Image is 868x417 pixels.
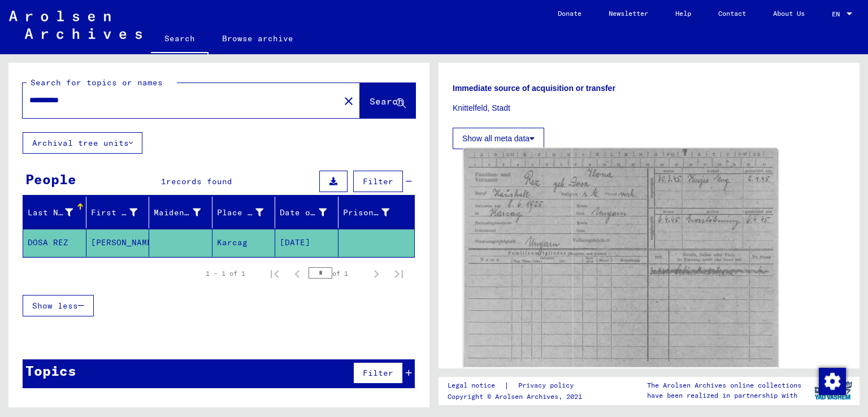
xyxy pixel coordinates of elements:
p: Copyright © Arolsen Archives, 2021 [448,392,587,402]
mat-cell: [DATE] [275,229,338,257]
button: Previous page [286,262,309,285]
img: 001.jpg [463,149,779,368]
b: Immediate source of acquisition or transfer [453,84,615,93]
span: Filter [363,176,393,186]
mat-header-cell: Last Name [23,197,86,228]
mat-header-cell: Maiden Name [149,197,212,228]
img: Change consent [819,368,846,395]
mat-cell: DOSA REZ [23,229,86,257]
a: Privacy policy [509,380,587,392]
mat-header-cell: Date of Birth [275,197,338,228]
mat-header-cell: Place of Birth [212,197,276,228]
button: Show less [23,295,94,316]
div: | [448,380,587,392]
a: Browse archive [209,25,307,52]
div: Date of Birth [280,207,327,219]
span: Show less [32,301,78,311]
button: Next page [365,262,388,285]
span: Filter [363,368,393,378]
div: Maiden Name [154,207,201,219]
div: Place of Birth [217,203,278,221]
mat-label: Search for topics or names [31,77,163,88]
span: 1 [161,176,166,186]
mat-cell: Karcag [212,229,276,257]
button: Filter [353,171,403,192]
button: Search [360,83,415,118]
a: Search [151,25,209,54]
span: records found [166,176,232,186]
div: of 1 [309,268,365,279]
p: The Arolsen Archives online collections [647,380,801,390]
div: Last Name [28,203,87,221]
div: Prisoner # [343,207,390,219]
button: Archival tree units [23,132,142,154]
div: People [25,169,76,189]
button: Clear [337,89,360,112]
div: 1 – 1 of 1 [206,268,245,279]
mat-header-cell: Prisoner # [338,197,415,228]
img: Arolsen_neg.svg [9,11,142,39]
p: have been realized in partnership with [647,390,801,401]
div: First Name [91,203,152,221]
button: First page [263,262,286,285]
div: Maiden Name [154,203,215,221]
p: Knittelfeld, Stadt [453,102,845,114]
div: Place of Birth [217,207,264,219]
div: Last Name [28,207,73,219]
div: Topics [25,360,76,381]
button: Show all meta data [453,128,544,149]
mat-icon: close [342,94,355,108]
mat-header-cell: First Name [86,197,150,228]
a: Legal notice [448,380,504,392]
span: Search [370,95,403,107]
mat-cell: [PERSON_NAME] [86,229,150,257]
img: yv_logo.png [812,376,854,405]
button: Last page [388,262,410,285]
div: Change consent [818,367,845,394]
button: Filter [353,362,403,384]
div: Date of Birth [280,203,341,221]
span: EN [832,10,844,18]
div: Prisoner # [343,203,404,221]
div: First Name [91,207,138,219]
